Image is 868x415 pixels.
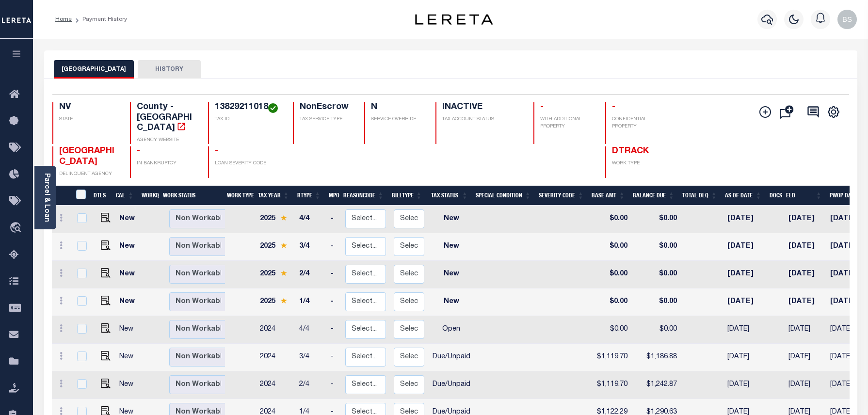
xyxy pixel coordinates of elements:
[631,371,681,399] td: $1,242.87
[59,116,119,123] p: STATE
[631,206,681,233] td: $0.00
[52,186,70,206] th: &nbsp;&nbsp;&nbsp;&nbsp;&nbsp;&nbsp;&nbsp;&nbsp;&nbsp;&nbsp;
[293,186,325,206] th: RType: activate to sort column ascending
[426,186,472,206] th: Tax Status: activate to sort column ascending
[9,222,25,235] i: travel_explore
[428,344,474,371] td: Due/Unpaid
[115,344,143,371] td: New
[837,10,857,29] img: svg+xml;base64,PHN2ZyB4bWxucz0iaHR0cDovL3d3dy53My5vcmcvMjAwMC9zdmciIHBvaW50ZXItZXZlbnRzPSJub25lIi...
[428,371,474,399] td: Due/Unpaid
[295,344,327,371] td: 3/4
[115,206,143,233] td: New
[112,186,138,206] th: CAL: activate to sort column ascending
[90,186,112,206] th: DTLS
[428,316,474,344] td: Open
[631,344,681,371] td: $1,186.88
[785,371,826,399] td: [DATE]
[256,371,295,399] td: 2024
[59,102,119,113] h4: NV
[782,186,825,206] th: ELD: activate to sort column ascending
[215,116,281,123] p: TAX ID
[115,233,143,261] td: New
[612,116,672,130] p: CONFIDENTIAL PROPERTY
[254,186,293,206] th: Tax Year: activate to sort column ascending
[223,186,254,206] th: Work Type
[631,233,681,261] td: $0.00
[59,171,119,178] p: DELINQUENT AGENCY
[723,288,768,316] td: [DATE]
[785,233,826,261] td: [DATE]
[721,186,766,206] th: As of Date: activate to sort column ascending
[327,371,341,399] td: -
[631,288,681,316] td: $0.00
[428,288,474,316] td: New
[137,147,140,156] span: -
[54,60,134,79] button: [GEOGRAPHIC_DATA]
[256,261,295,288] td: 2025
[540,116,593,130] p: WITH ADDITIONAL PROPERTY
[43,173,50,222] a: Parcel & Loan
[137,102,196,134] h4: County - [GEOGRAPHIC_DATA]
[295,371,327,399] td: 2/4
[590,344,631,371] td: $1,119.70
[428,206,474,233] td: New
[215,102,281,113] h4: 13829211018
[280,242,287,249] img: Star.svg
[327,206,341,233] td: -
[55,16,72,22] a: Home
[428,233,474,261] td: New
[327,288,341,316] td: -
[442,102,522,113] h4: INACTIVE
[115,261,143,288] td: New
[115,288,143,316] td: New
[295,288,327,316] td: 1/4
[723,261,768,288] td: [DATE]
[723,206,768,233] td: [DATE]
[472,186,535,206] th: Special Condition: activate to sort column ascending
[295,233,327,261] td: 3/4
[723,233,768,261] td: [DATE]
[256,316,295,344] td: 2024
[138,186,159,206] th: WorkQ
[280,270,287,276] img: Star.svg
[612,160,672,167] p: WORK TYPE
[612,103,615,112] span: -
[535,186,588,206] th: Severity Code: activate to sort column ascending
[295,261,327,288] td: 2/4
[540,103,544,112] span: -
[215,147,218,156] span: -
[159,186,225,206] th: Work Status
[59,147,114,166] span: [GEOGRAPHIC_DATA]
[723,316,768,344] td: [DATE]
[785,288,826,316] td: [DATE]
[115,316,143,344] td: New
[137,137,196,144] p: AGENCY WEBSITE
[339,186,388,206] th: ReasonCode: activate to sort column ascending
[295,316,327,344] td: 4/4
[371,116,424,123] p: SERVICE OVERRIDE
[590,316,631,344] td: $0.00
[785,206,826,233] td: [DATE]
[612,147,649,156] span: DTRACK
[785,316,826,344] td: [DATE]
[115,371,143,399] td: New
[256,344,295,371] td: 2024
[590,371,631,399] td: $1,119.70
[256,206,295,233] td: 2025
[280,215,287,221] img: Star.svg
[590,261,631,288] td: $0.00
[70,186,90,206] th: &nbsp;
[785,261,826,288] td: [DATE]
[280,298,287,304] img: Star.svg
[631,316,681,344] td: $0.00
[256,288,295,316] td: 2025
[678,186,721,206] th: Total DLQ: activate to sort column ascending
[371,102,424,113] h4: N
[629,186,678,206] th: Balance Due: activate to sort column ascending
[327,261,341,288] td: -
[138,60,201,79] button: HISTORY
[72,15,127,24] li: Payment History
[256,233,295,261] td: 2025
[723,344,768,371] td: [DATE]
[785,344,826,371] td: [DATE]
